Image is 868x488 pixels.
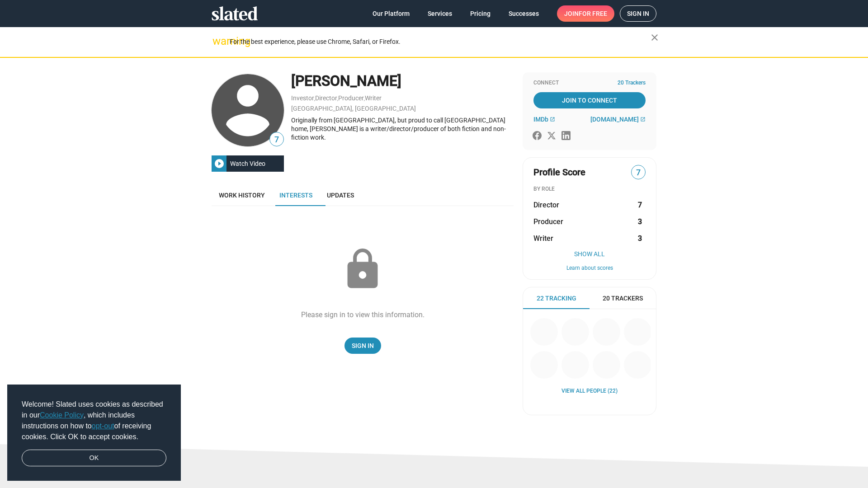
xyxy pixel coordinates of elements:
[533,186,646,193] div: BY ROLE
[463,5,498,22] a: Pricing
[212,36,223,47] mat-icon: warning
[618,80,646,87] span: 20 Trackers
[470,5,491,22] span: Pricing
[291,105,416,112] a: [GEOGRAPHIC_DATA], [GEOGRAPHIC_DATA]
[212,155,284,172] button: Watch Video
[291,116,514,141] div: Originally from [GEOGRAPHIC_DATA], but proud to call [GEOGRAPHIC_DATA] home, [PERSON_NAME] is a w...
[337,96,338,101] span: ,
[638,200,642,210] strong: 7
[590,116,646,123] a: [DOMAIN_NAME]
[364,96,365,101] span: ,
[533,80,646,87] div: Connect
[590,116,639,123] span: [DOMAIN_NAME]
[320,184,361,206] a: Updates
[230,36,651,48] div: For the best experience, please use Chrome, Safari, or Firefox.
[7,385,181,481] div: cookieconsent
[533,200,559,210] span: Director
[509,5,539,22] span: Successes
[501,5,546,22] a: Successes
[344,338,381,354] a: Sign In
[579,5,607,22] span: for free
[533,250,646,258] button: Show All
[638,234,642,243] strong: 3
[627,6,649,21] span: Sign in
[533,92,646,108] a: Join To Connect
[226,155,269,172] div: Watch Video
[428,5,452,22] span: Services
[550,117,555,122] mat-icon: open_in_new
[40,411,84,419] a: Cookie Policy
[219,192,265,199] span: Work history
[533,116,555,123] a: IMDb
[272,184,320,206] a: Interests
[638,217,642,226] strong: 3
[535,92,644,108] span: Join To Connect
[340,247,385,292] mat-icon: lock
[279,192,312,199] span: Interests
[537,294,576,303] span: 22 Tracking
[365,94,382,102] a: Writer
[22,399,166,442] span: Welcome! Slated uses cookies as described in our , which includes instructions on how to of recei...
[315,94,337,102] a: Director
[632,167,645,179] span: 7
[533,116,548,123] span: IMDb
[338,94,364,102] a: Producer
[420,5,459,22] a: Services
[214,158,225,169] mat-icon: play_circle_filled
[327,192,354,199] span: Updates
[561,388,618,395] a: View all People (22)
[533,234,553,243] span: Writer
[603,294,643,303] span: 20 Trackers
[92,422,114,430] a: opt-out
[533,217,563,226] span: Producer
[270,134,283,146] span: 7
[365,5,417,22] a: Our Platform
[352,338,374,354] span: Sign In
[212,184,272,206] a: Work history
[314,96,315,101] span: ,
[640,117,646,122] mat-icon: open_in_new
[533,265,646,272] button: Learn about scores
[291,71,514,91] div: [PERSON_NAME]
[649,32,660,43] mat-icon: close
[373,5,410,22] span: Our Platform
[533,166,585,178] span: Profile Score
[22,450,166,467] a: dismiss cookie message
[557,5,614,22] a: Joinfor free
[301,310,425,319] div: Please sign in to view this information.
[564,5,607,22] span: Join
[291,94,314,102] a: Investor
[620,5,656,22] a: Sign in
